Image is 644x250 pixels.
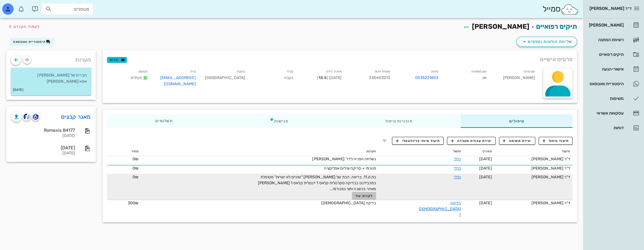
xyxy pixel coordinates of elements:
div: פגישות [221,114,337,128]
button: תיעוד טיפול [539,137,573,145]
span: יצירת עבודת מעבדה [451,138,492,143]
span: [DATE] [479,157,492,161]
button: romexis logo [32,113,40,121]
a: עסקאות אשראי [586,106,642,120]
span: פנורמי + סריקה וצילום אפליקציה [324,166,376,171]
span: פרטים אישיים [540,55,573,64]
div: נקבה [250,67,298,91]
span: בת 11.6, בריאה. הבת של [PERSON_NAME] "שיניים לא ישרות" מטופלת במכבידנט בבדיקה סקלטלית קלאס 1 דנטל... [258,175,376,191]
small: טלפון [431,70,439,73]
span: ד״ר [PERSON_NAME] [589,6,632,11]
strong: 12.5 [318,75,327,80]
th: מחיר [107,147,141,156]
a: [PERSON_NAME] [586,18,642,32]
div: [DATE] [11,145,75,150]
span: היסטוריית וואטסאפ [13,40,46,44]
button: יצירת עבודת מעבדה [447,137,495,145]
button: היסטוריית וואטסאפ [10,38,54,46]
div: הערות [6,50,96,67]
th: תאריך [463,147,494,156]
p: חברים של [PERSON_NAME] אמא [PERSON_NAME] [15,72,87,85]
button: שליחת הודעות וטפסים [516,37,577,47]
span: [DATE] [479,166,492,171]
a: דוחות [586,121,642,135]
a: אישורי הגעה [586,62,642,76]
a: רשימת המתנה [586,33,642,47]
span: תשלומים [155,119,173,123]
span: [DATE] ( ) [317,75,342,80]
button: יצירת משימה [499,137,535,145]
div: היסטוריית וואטסאפ [588,82,624,86]
a: 0535221803 [415,75,438,81]
div: טיפולים [461,114,573,128]
div: Romexis 84177 [11,128,75,133]
button: לקרוא עוד [352,192,376,200]
small: מגדר [287,70,293,73]
span: לעמוד הקודם [14,24,40,29]
div: עסקאות אשראי [588,111,624,115]
span: 0₪ [133,157,138,161]
div: סמייל [542,3,579,15]
div: אישורי הגעה [588,67,624,71]
span: תיעוד מיפוי פריודונטלי [396,138,440,143]
span: נשלחה הפניה לדר' [PERSON_NAME] [312,157,376,161]
div: [DATE] [11,151,75,156]
span: [DATE] [479,201,492,205]
div: רשימת המתנה [588,38,624,42]
span: תגיות [110,57,124,62]
div: ד"ר [PERSON_NAME] [496,174,570,180]
span: 0₪ [133,166,138,171]
small: סטטוס [138,70,148,73]
span: פעילים [131,75,142,80]
small: מייל [190,70,196,73]
span: לקרוא עוד [355,194,373,198]
div: ד"ר [PERSON_NAME] [496,200,570,206]
a: [EMAIL_ADDRESS][DOMAIN_NAME] [160,75,196,86]
div: [PERSON_NAME] [588,23,624,27]
img: romexis logo [33,114,38,120]
span: [GEOGRAPHIC_DATA] [205,75,245,80]
span: 330403213 [369,75,390,80]
a: משימות [586,92,642,105]
div: און [443,67,491,91]
div: [DATE] [11,133,75,138]
span: [PERSON_NAME] [472,23,529,30]
a: כללי [454,175,461,179]
th: טיפול [378,147,463,156]
small: [DATE] [13,87,23,93]
th: תיעוד [494,147,573,156]
th: הערות [141,147,378,156]
a: היסטוריית וואטסאפ [586,77,642,91]
button: cliniview logo [23,113,31,121]
img: cliniview logo [23,113,30,120]
small: תאריך לידה [326,70,342,73]
span: שליחת הודעות וטפסים [521,38,572,45]
small: כתובת [237,70,245,73]
button: לעמוד הקודם [7,21,40,32]
span: תיעוד טיפול [543,138,569,143]
a: בדיקה [DEMOGRAPHIC_DATA] [419,201,461,217]
span: [DATE] [479,175,492,179]
a: מאגר קבצים [61,112,91,121]
div: דוחות [588,126,624,130]
div: תוכניות טיפול [337,114,461,128]
a: תיקים רפואיים [536,23,577,30]
div: משימות [588,96,624,101]
div: תיקים רפואיים [588,52,624,57]
button: תגיות [107,57,127,63]
div: ד"ר [PERSON_NAME] [496,165,570,171]
button: תיעוד מיפוי פריודונטלי [392,137,444,145]
a: כללי [454,157,461,161]
div: [PERSON_NAME] [491,67,539,91]
small: שם משפחה [471,70,487,73]
small: תעודת זהות [375,70,390,73]
span: תג [17,5,20,8]
span: יצירת משימה [503,138,532,143]
a: כללי [454,166,461,171]
span: בדיקה [DEMOGRAPHIC_DATA] [321,201,376,205]
div: ד"ר [PERSON_NAME] [496,156,570,162]
img: SmileCloud logo [560,4,579,15]
small: שם פרטי [523,70,535,73]
a: תיקים רפואיים [586,48,642,61]
span: 300₪ [127,201,138,205]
